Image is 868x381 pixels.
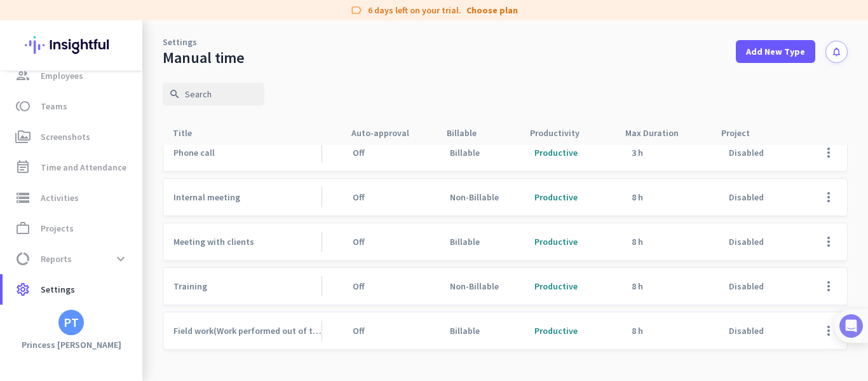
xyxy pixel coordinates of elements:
span: Non-Billable [450,281,499,292]
a: Settings [163,36,197,48]
a: Choose plan [466,4,518,17]
span: More in the Help Center [88,224,208,235]
span: Time and Attendance [41,160,126,175]
span: Off [353,281,365,292]
button: more_vert [813,137,844,168]
span: Off [353,147,365,158]
span: Phone call [173,147,215,158]
img: Intercom Logo [839,314,863,338]
div: In the meantime, these articles might help: [10,44,208,84]
i: label [350,4,363,17]
div: Productivity [530,124,595,142]
div: Close [223,5,246,28]
div: Setting up Your Subscription [39,146,243,180]
button: Add New Type [736,40,815,63]
div: Project [721,124,765,142]
a: settingsSettings [3,274,142,305]
span: Disabled [729,236,764,247]
button: more_vert [813,315,844,346]
span: Employees [41,68,83,83]
span: Billable [450,325,480,336]
span: Screenshots [41,129,90,144]
div: Princess says… [10,256,244,299]
button: notifications [825,41,848,63]
a: More in the Help Center [39,214,243,245]
span: Off [353,191,365,203]
span: Productive [534,191,578,203]
div: video on how to use insightful [90,256,244,284]
span: 3 h [632,147,643,158]
span: Disabled [729,191,764,203]
div: PT [64,316,79,329]
strong: Receive Reports by Email [52,191,179,202]
span: Productive [534,325,578,336]
button: more_vert [813,182,844,212]
span: Internal meeting [173,191,240,203]
span: Billable [450,147,480,158]
span: Reports [41,251,72,267]
a: work_outlineProjects [3,213,142,244]
span: 8 h [632,191,643,203]
div: Max Duration [625,124,691,142]
i: work_outline [15,221,31,236]
a: data_usageReportsexpand_more [3,244,142,274]
i: data_usage [15,251,31,267]
div: In the meantime, these articles might help: [20,52,198,76]
span: Teams [41,99,67,114]
a: tollTeams [3,91,142,121]
button: Gif picker [40,312,50,322]
i: perm_media [15,129,31,144]
img: Profile image for Insightful AI assistant [10,219,31,239]
i: storage [15,190,31,205]
div: Auto-approval [351,124,417,142]
a: groupEmployees [3,60,142,91]
span: Meeting with clients [173,236,254,247]
h1: Insightful AI assistant [62,12,172,22]
div: Insightful AI assistant says… [10,85,244,256]
textarea: Message… [11,285,243,307]
button: Send a message… [218,307,238,327]
span: Disabled [729,147,764,158]
span: Activities [41,190,79,205]
i: settings [15,282,31,297]
div: Receive Reports by Email [39,180,243,214]
span: 8 h [632,281,643,292]
div: Title [173,124,207,142]
span: 8 h [632,325,643,336]
i: group [15,68,31,83]
strong: Setting up Your Subscription [52,158,196,168]
button: Upload attachment [60,312,71,322]
input: Search [163,83,264,106]
button: go back [8,5,32,29]
span: Training [173,281,207,292]
span: Productive [534,281,578,292]
strong: Deploy Insightful remotely via Microsoft Active Directory Group Policy Objects (GPO) [52,97,204,134]
span: Off [353,325,365,336]
div: video on how to use insightful [100,263,234,276]
span: Off [353,236,365,247]
div: Manual time [163,48,245,67]
span: Disabled [729,281,764,292]
button: more_vert [813,226,844,257]
span: Productive [534,236,578,247]
button: more_vert [813,271,844,301]
i: event_note [15,160,31,175]
span: Disabled [729,325,764,336]
img: Profile image for Insightful AI assistant [36,7,57,27]
i: toll [15,99,31,114]
a: perm_mediaScreenshots [3,121,142,152]
div: Deploy Insightful remotely via Microsoft Active Directory Group Policy Objects (GPO) [39,86,243,146]
span: Billable [450,236,480,247]
i: notifications [831,46,842,57]
a: storageActivities [3,183,142,213]
span: Field work(Work performed out of the office) [173,325,322,336]
button: expand_more [109,247,132,270]
div: Insightful AI assistant says… [10,44,244,85]
span: Settings [41,282,75,297]
span: Add New Type [746,45,805,58]
div: Billable [447,124,492,142]
span: Productive [534,147,578,158]
button: Emoji picker [20,312,30,322]
i: search [169,88,180,100]
span: Non-Billable [450,191,499,203]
